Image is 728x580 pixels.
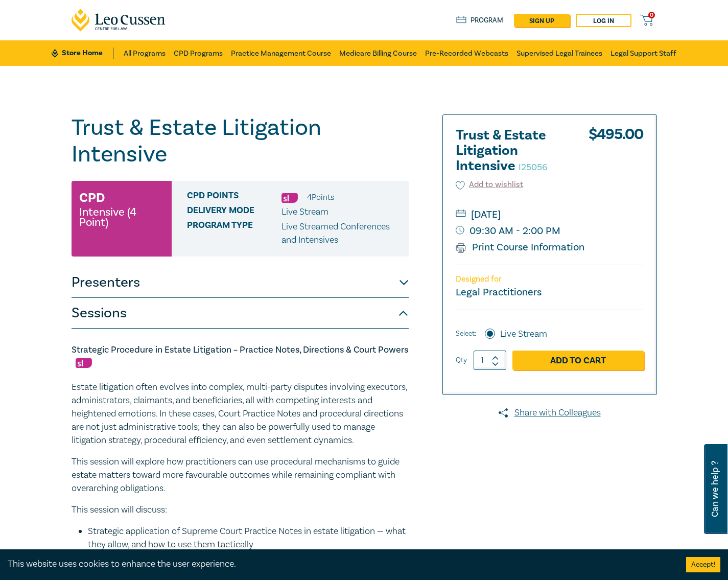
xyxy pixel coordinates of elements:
a: Program [456,15,504,26]
a: CPD Programs [174,40,223,66]
li: Strategic application of Supreme Court Practice Notes in estate litigation — what they allow, and... [88,525,409,551]
a: All Programs [124,40,166,66]
button: Add to wishlist [456,179,524,191]
label: Qty [456,355,467,366]
p: This session will explore how practitioners can use procedural mechanisms to guide estate matters... [72,455,409,495]
p: Estate litigation often evolves into complex, multi-party disputes involving executors, administr... [72,381,409,447]
h5: Strategic Procedure in Estate Litigation – Practice Notes, Directions & Court Powers [72,344,409,368]
span: Can we help ? [710,450,720,528]
small: Legal Practitioners [456,286,542,299]
p: Live Streamed Conferences and Intensives [281,220,401,247]
button: Presenters [72,267,409,298]
h3: CPD [79,189,105,207]
span: 0 [648,12,655,18]
span: Program type [187,220,281,247]
a: sign up [514,14,570,27]
img: Substantive Law [281,193,298,203]
a: Legal Support Staff [610,40,676,66]
a: Add to Cart [512,351,644,370]
h2: Trust & Estate Litigation Intensive [456,128,568,174]
div: This website uses cookies to enhance the user experience. [8,558,671,571]
small: I25056 [519,161,547,173]
h1: Trust & Estate Litigation Intensive [72,114,409,168]
button: Accept cookies [686,557,720,572]
a: Practice Management Course [231,40,331,66]
div: $ 495.00 [589,128,644,179]
a: Print Course Information [456,241,585,254]
span: CPD Points [187,191,281,204]
button: Sessions [72,298,409,329]
img: Substantive Law [76,358,92,368]
a: Medicare Billing Course [339,40,417,66]
p: Designed for [456,274,644,284]
a: Log in [576,14,631,27]
a: Share with Colleagues [442,406,657,420]
small: [DATE] [456,206,644,223]
p: This session will discuss: [72,503,409,517]
a: Pre-Recorded Webcasts [425,40,508,66]
input: 1 [474,351,506,370]
a: Supervised Legal Trainees [516,40,602,66]
a: Store Home [52,48,113,59]
label: Live Stream [500,328,547,341]
li: 4 Point s [307,191,334,204]
small: 09:30 AM - 2:00 PM [456,223,644,239]
small: Intensive (4 Point) [79,207,164,227]
span: Delivery Mode [187,205,281,219]
span: Live Stream [281,206,328,218]
span: Select: [456,328,476,339]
